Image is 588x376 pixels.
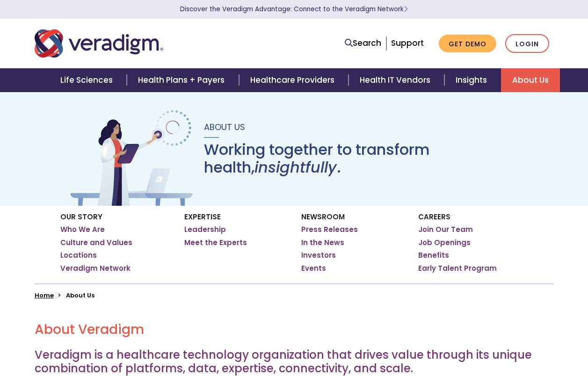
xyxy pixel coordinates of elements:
[404,5,408,14] span: Learn More
[35,28,163,59] img: Veradigm logo
[184,225,226,234] a: Leadership
[444,68,501,92] a: Insights
[60,251,97,260] a: Locations
[348,68,444,92] a: Health IT Vendors
[239,68,348,92] a: Healthcare Providers
[35,348,554,376] h3: Veradigm is a healthcare technology organization that drives value through its unique combination...
[180,5,408,14] a: Discover the Veradigm Advantage: Connect to the Veradigm NetworkLearn More
[301,251,336,260] a: Investors
[60,238,132,247] a: Culture and Values
[60,264,131,273] a: Veradigm Network
[60,225,105,234] a: Who We Are
[301,225,358,234] a: Press Releases
[127,68,239,92] a: Health Plans + Payers
[345,37,381,50] a: Search
[35,291,54,300] a: Home
[501,68,560,92] a: About Us
[204,141,520,177] h1: Working together to transform health, .
[204,121,245,133] span: About Us
[418,225,473,234] a: Join Our Team
[184,238,247,247] a: Meet the Experts
[49,68,127,92] a: Life Sciences
[391,37,424,49] a: Support
[254,157,337,178] em: insightfully
[418,238,471,247] a: Job Openings
[418,264,497,273] a: Early Talent Program
[301,264,326,273] a: Events
[439,35,496,53] a: Get Demo
[505,34,549,53] a: Login
[301,238,344,247] a: In the News
[35,322,554,338] h2: About Veradigm
[418,251,449,260] a: Benefits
